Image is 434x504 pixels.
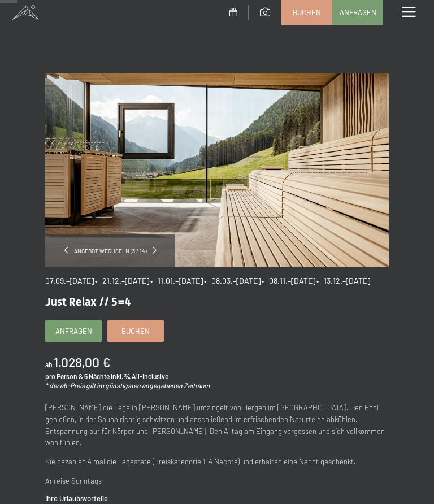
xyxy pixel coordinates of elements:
[95,276,149,285] span: • 21.12.–[DATE]
[55,326,92,336] span: Anfragen
[45,402,389,449] p: [PERSON_NAME] die Tage in [PERSON_NAME] umzingelt von Bergen im [GEOGRAPHIC_DATA]. Den Pool genie...
[45,494,108,503] strong: Ihre Urlaubsvorteile
[45,372,83,380] span: pro Person &
[45,360,53,368] span: ab
[46,320,101,342] a: Anfragen
[54,354,110,370] b: 1.028,00 €
[111,372,168,380] span: inkl. ¾ All-Inclusive
[45,295,131,309] span: Just Relax // 5=4
[68,247,153,255] span: Angebot wechseln (3 / 14)
[121,326,150,336] span: Buchen
[45,475,389,487] p: Anreise Sonntags
[45,73,389,267] img: Just Relax // 5=4
[262,276,315,285] span: • 08.11.–[DATE]
[45,276,94,285] span: 07.09.–[DATE]
[108,320,163,342] a: Buchen
[45,381,210,389] em: * der ab-Preis gilt im günstigsten angegebenen Zeitraum
[45,456,389,468] p: Sie bezahlen 4 mal die Tagesrate (Preiskategorie 1-4 Nächte) und erhalten eine Nacht geschenkt.
[316,276,370,285] span: • 13.12.–[DATE]
[282,1,332,24] a: Buchen
[84,372,110,380] span: 5 Nächte
[333,1,383,24] a: Anfragen
[293,7,321,18] span: Buchen
[204,276,261,285] span: • 08.03.–[DATE]
[340,7,376,18] span: Anfragen
[150,276,203,285] span: • 11.01.–[DATE]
